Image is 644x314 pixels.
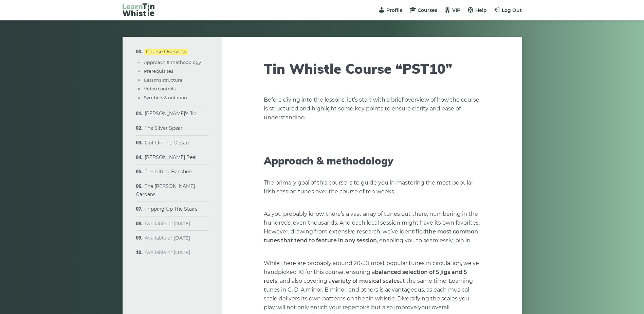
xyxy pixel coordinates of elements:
h2: Approach & methodology [264,155,480,167]
p: As you probably know, there’s a vast array of tunes out there, numbering in the hundreds, even th... [264,210,480,245]
span: Available on [145,221,190,227]
a: [PERSON_NAME]’s Jig [145,110,197,117]
span: Available on [145,235,190,241]
a: Tripping Up The Stairs [145,206,198,212]
span: Help [475,7,487,13]
h1: Tin Whistle Course “PST10” [264,60,480,77]
a: Courses [409,7,437,13]
a: Help [467,7,487,13]
span: VIP [452,7,460,13]
strong: [DATE] [173,249,190,256]
strong: [DATE] [173,235,190,241]
strong: [DATE] [173,221,190,227]
strong: variety of musical scales [332,278,400,284]
a: Approach & methodology [144,59,201,65]
a: Video controls [144,86,176,91]
a: Symbols & notation [144,95,187,100]
p: Before diving into the lessons, let’s start with a brief overview of how the course is structured... [264,95,480,122]
a: Out On The Ocean [145,140,189,146]
span: Log Out [502,7,522,13]
a: The Lilting Banshee [145,169,191,175]
a: Log Out [494,7,522,13]
p: The primary goal of this course is to guide you in mastering the most popular Irish session tunes... [264,178,480,196]
img: LearnTinWhistle.com [123,3,154,16]
a: Course Overview [145,49,188,55]
a: Profile [378,7,403,13]
a: Lessons structure [144,77,182,83]
span: Profile [386,7,403,13]
a: The Silver Spear [145,125,183,131]
a: The [PERSON_NAME] Gardens [136,183,195,197]
a: Prerequisites [144,68,173,74]
span: Courses [418,7,437,13]
span: Available on [145,249,190,256]
a: [PERSON_NAME] Reel [145,154,197,160]
a: VIP [444,7,460,13]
